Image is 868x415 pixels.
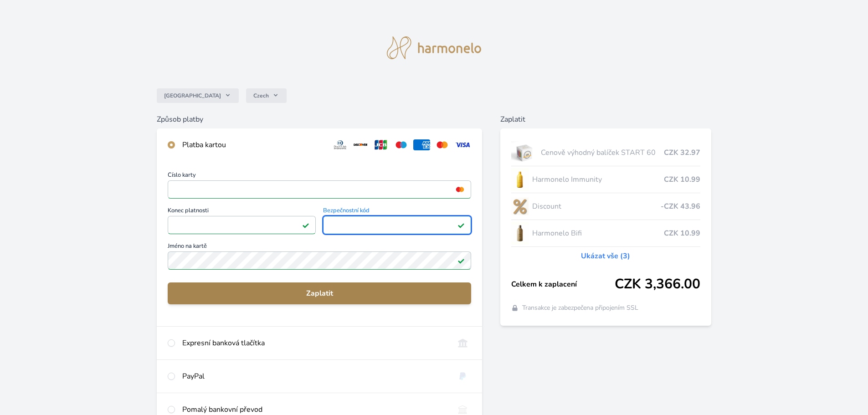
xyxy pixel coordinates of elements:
button: Zaplatit [168,282,471,304]
span: Jméno na kartě [168,243,471,251]
span: Zaplatit [175,288,464,299]
img: amex.svg [413,139,430,150]
span: CZK 3,366.00 [615,276,700,292]
span: Discount [532,201,661,212]
span: Cenově výhodný balíček START 60 [541,147,664,158]
img: paypal.svg [454,371,471,382]
span: CZK 10.99 [664,228,700,239]
span: CZK 32.97 [664,147,700,158]
span: Czech [253,92,269,99]
img: jcb.svg [373,139,390,150]
img: visa.svg [454,139,471,150]
img: maestro.svg [393,139,410,150]
img: Platné pole [302,221,309,229]
div: PayPal [182,371,447,382]
img: bankTransfer_IBAN.svg [454,404,471,415]
img: Platné pole [457,221,465,229]
iframe: Iframe pro číslo karty [172,183,467,196]
span: [GEOGRAPHIC_DATA] [164,92,221,99]
span: CZK 10.99 [664,174,700,185]
img: discount-lo.png [511,195,529,218]
input: Jméno na kartěPlatné pole [168,251,471,270]
img: logo.svg [387,36,482,59]
span: Transakce je zabezpečena připojením SSL [522,303,638,313]
span: Konec platnosti [168,208,316,216]
span: Harmonelo Immunity [532,174,664,185]
iframe: Iframe pro bezpečnostní kód [327,219,467,231]
button: [GEOGRAPHIC_DATA] [157,88,239,103]
img: IMMUNITY_se_stinem_x-lo.jpg [511,168,529,191]
div: Pomalý bankovní převod [182,404,447,415]
img: CLEAN_BIFI_se_stinem_x-lo.jpg [511,222,529,245]
span: Harmonelo Bifi [532,228,664,239]
span: Číslo karty [168,172,471,180]
span: Celkem k zaplacení [511,279,615,290]
img: start.jpg [511,141,537,164]
img: onlineBanking_CZ.svg [454,338,471,348]
button: Czech [246,88,287,103]
img: diners.svg [332,139,349,150]
img: mc.svg [434,139,451,150]
h6: Zaplatit [500,114,711,125]
div: Platba kartou [182,139,324,150]
a: Ukázat vše (3) [581,251,630,261]
div: Expresní banková tlačítka [182,338,447,348]
span: Bezpečnostní kód [323,208,471,216]
img: Platné pole [457,257,465,264]
h6: Způsob platby [157,114,482,125]
iframe: Iframe pro datum vypršení platnosti [172,219,312,231]
img: discover.svg [352,139,369,150]
img: mc [454,185,466,194]
span: -CZK 43.96 [661,201,700,212]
